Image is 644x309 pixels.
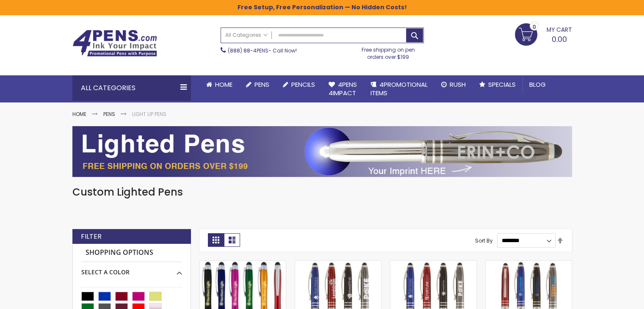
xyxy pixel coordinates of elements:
[434,75,473,94] a: Rush
[322,75,364,103] a: 4Pens4impact
[329,80,357,97] span: 4Pens 4impact
[208,233,224,247] strong: Grid
[228,47,268,54] a: (888) 88-4PENS
[515,23,572,44] a: 0.00 0
[72,75,191,101] div: All Categories
[81,244,182,262] strong: Shopping Options
[295,260,381,268] a: Vivano Duo Pen with Stylus - LaserMax
[132,110,166,118] strong: Light Up Pens
[103,110,115,118] a: Pens
[199,75,239,94] a: Home
[254,80,269,89] span: Pens
[486,260,572,268] a: Vivano Duo Pen with Stylus - ColorJet
[390,260,476,268] a: Vivano Duo Pen with Stylus - Standard Laser
[475,237,493,244] label: Sort By
[370,80,428,97] span: 4PROMOTIONAL ITEMS
[239,75,276,94] a: Pens
[450,80,466,89] span: Rush
[72,185,572,199] h1: Custom Lighted Pens
[533,23,536,31] span: 0
[72,126,572,177] img: Light Up Pens
[72,30,157,57] img: 4Pens Custom Pens and Promotional Products
[473,75,522,94] a: Specials
[81,232,102,241] strong: Filter
[364,75,434,103] a: 4PROMOTIONALITEMS
[522,75,553,94] a: Blog
[228,47,297,54] span: - Call Now!
[276,75,322,94] a: Pencils
[200,260,286,268] a: Logo Beam Stylus LIght Up Pen
[291,80,315,89] span: Pencils
[221,28,272,42] a: All Categories
[215,80,232,89] span: Home
[225,32,268,39] span: All Categories
[353,43,424,60] div: Free shipping on pen orders over $199
[72,110,86,118] a: Home
[552,34,567,44] span: 0.00
[81,262,182,276] div: Select A Color
[488,80,516,89] span: Specials
[529,80,546,89] span: Blog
